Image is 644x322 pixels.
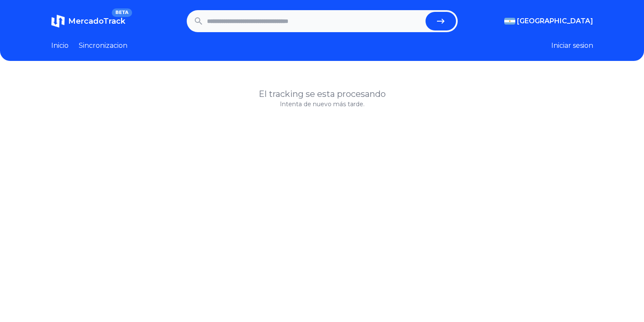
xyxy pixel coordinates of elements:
p: Intenta de nuevo más tarde. [51,100,593,108]
a: Inicio [51,41,69,51]
span: MercadoTrack [68,17,125,26]
a: MercadoTrackBETA [51,14,125,28]
span: [GEOGRAPHIC_DATA] [517,16,593,26]
h1: El tracking se esta procesando [51,88,593,100]
a: Sincronizacion [79,41,127,51]
img: MercadoTrack [51,14,65,28]
button: Iniciar sesion [551,41,593,51]
button: [GEOGRAPHIC_DATA] [504,16,593,26]
span: BETA [112,8,132,17]
img: Argentina [504,18,515,25]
